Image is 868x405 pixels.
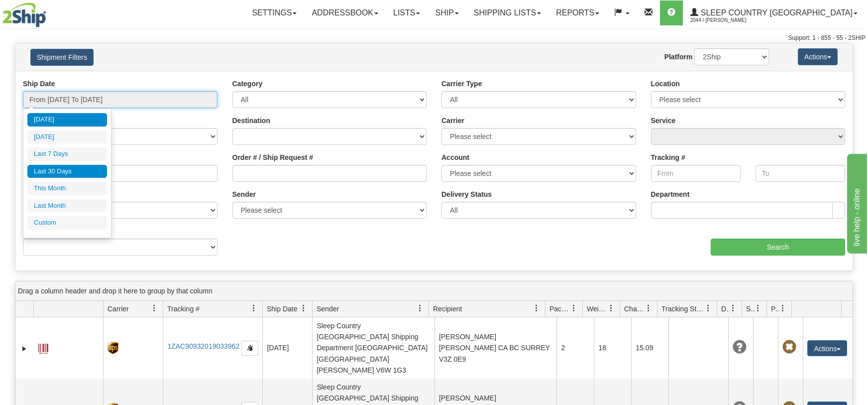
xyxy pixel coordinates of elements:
button: Actions [807,340,847,356]
li: Last 7 Days [27,147,107,161]
a: Packages filter column settings [565,300,582,317]
a: Addressbook [304,0,386,25]
a: Carrier filter column settings [146,300,163,317]
label: Category [232,79,263,89]
a: Lists [386,0,428,25]
span: Delivery Status [721,304,730,314]
span: Charge [624,304,645,314]
a: Weight filter column settings [603,300,620,317]
label: Account [441,152,469,162]
span: Tracking # [167,304,200,314]
li: [DATE] [27,113,107,127]
input: Search [711,239,845,256]
a: Charge filter column settings [640,300,657,317]
div: Support: 1 - 855 - 55 - 2SHIP [2,34,866,42]
span: Tracking Status [661,304,705,314]
span: Sender [317,304,339,314]
span: 2044 / [PERSON_NAME] [690,15,765,25]
label: Carrier Type [441,79,482,89]
label: Platform [664,52,693,62]
div: live help - online [7,6,92,18]
label: Department [651,189,690,199]
input: To [756,165,845,182]
a: Recipient filter column settings [528,300,545,317]
div: grid grouping header [15,281,853,301]
a: 1ZAC90932019033962 [167,342,239,350]
a: Tracking # filter column settings [245,300,262,317]
span: Ship Date [267,304,297,314]
li: Last Month [27,199,107,213]
iframe: chat widget [845,151,867,253]
span: Weight [587,304,608,314]
label: Destination [232,116,270,126]
span: Recipient [433,304,462,314]
span: Shipment Issues [746,304,755,314]
li: Custom [27,216,107,230]
a: Reports [548,0,607,25]
li: [DATE] [27,131,107,144]
a: Label [38,339,48,355]
a: Shipping lists [466,0,548,25]
img: logo2044.jpg [2,2,46,27]
button: Actions [798,48,838,65]
label: Service [651,116,676,126]
label: Ship Date [23,79,55,89]
label: Location [651,79,680,89]
a: Ship [428,0,466,25]
a: Sleep Country [GEOGRAPHIC_DATA] 2044 / [PERSON_NAME] [683,0,865,25]
input: From [651,165,741,182]
a: Settings [244,0,304,25]
label: Order # / Ship Request # [232,152,314,162]
a: Shipment Issues filter column settings [750,300,766,317]
span: Pickup Status [771,304,779,314]
a: Sender filter column settings [412,300,429,317]
button: Shipment Filters [30,49,94,66]
td: 18 [594,317,631,379]
label: Tracking # [651,152,685,162]
label: Delivery Status [441,189,492,199]
label: Sender [232,189,256,199]
td: 2 [556,317,594,379]
td: [DATE] [262,317,312,379]
a: Expand [19,344,29,354]
td: [PERSON_NAME] [PERSON_NAME] CA BC SURREY V3Z 0E9 [434,317,557,379]
label: Carrier [441,116,464,126]
img: 8 - UPS [108,342,118,354]
td: Sleep Country [GEOGRAPHIC_DATA] Shipping Department [GEOGRAPHIC_DATA] [GEOGRAPHIC_DATA][PERSON_NA... [312,317,434,379]
a: Pickup Status filter column settings [774,300,791,317]
span: Unknown [733,340,747,354]
button: Copy to clipboard [241,341,258,356]
li: Last 30 Days [27,165,107,178]
a: Tracking Status filter column settings [700,300,717,317]
span: Carrier [108,304,129,314]
span: Pickup Not Assigned [782,340,796,354]
a: Delivery Status filter column settings [725,300,742,317]
span: Sleep Country [GEOGRAPHIC_DATA] [698,8,853,17]
td: 15.09 [631,317,668,379]
li: This Month [27,182,107,195]
a: Ship Date filter column settings [295,300,312,317]
span: Packages [549,304,570,314]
